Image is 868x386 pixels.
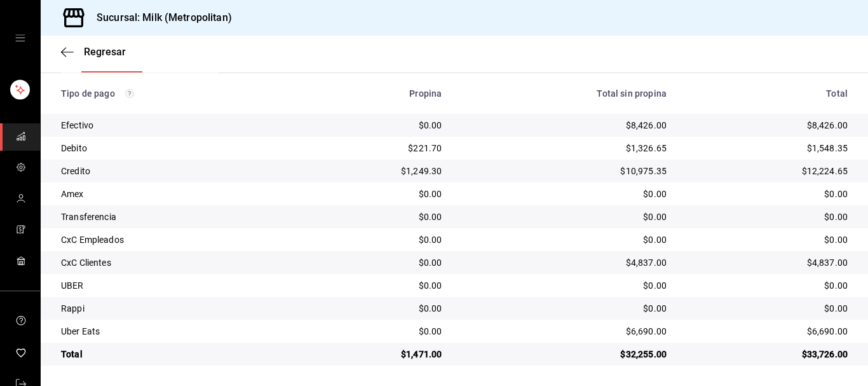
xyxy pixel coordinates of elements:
div: $6,690.00 [687,325,848,338]
div: $0.00 [309,119,442,132]
div: $0.00 [309,256,442,269]
div: $0.00 [462,233,667,246]
div: CxC Clientes [61,256,289,269]
div: $1,249.30 [309,165,442,177]
div: $0.00 [687,210,848,223]
div: $12,224.65 [687,165,848,177]
div: $0.00 [309,325,442,338]
span: Regresar [84,46,126,58]
div: $32,255.00 [462,348,667,361]
div: $221.70 [309,142,442,155]
div: Uber Eats [61,325,289,338]
div: $10,975.35 [462,165,667,177]
div: Amex [61,188,289,200]
h3: Sucursal: Milk (Metropolitan) [86,10,232,25]
div: $0.00 [309,233,442,246]
div: Credito [61,165,289,177]
div: Propina [309,88,442,99]
button: Regresar [61,46,126,58]
div: $4,837.00 [687,256,848,269]
div: Efectivo [61,119,289,132]
div: $0.00 [462,279,667,292]
div: Total sin propina [462,88,667,99]
div: $8,426.00 [687,119,848,132]
div: $4,837.00 [462,256,667,269]
div: $33,726.00 [687,348,848,361]
div: $8,426.00 [462,119,667,132]
div: Total [61,348,289,361]
div: $0.00 [309,279,442,292]
div: $0.00 [309,188,442,200]
div: UBER [61,279,289,292]
div: Tipo de pago [61,88,289,99]
div: $0.00 [462,210,667,223]
div: $0.00 [462,302,667,315]
div: Total [687,88,848,99]
div: $0.00 [687,302,848,315]
svg: Los pagos realizados con Pay y otras terminales son montos brutos. [125,89,134,98]
div: Rappi [61,302,289,315]
div: Debito [61,142,289,155]
div: CxC Empleados [61,233,289,246]
div: $0.00 [687,233,848,246]
div: $1,471.00 [309,348,442,361]
div: $0.00 [309,302,442,315]
div: $6,690.00 [462,325,667,338]
button: open drawer [15,33,25,43]
div: $1,326.65 [462,142,667,155]
div: $0.00 [309,210,442,223]
div: $0.00 [687,188,848,200]
div: $0.00 [462,188,667,200]
div: $0.00 [687,279,848,292]
div: Transferencia [61,210,289,223]
div: $1,548.35 [687,142,848,155]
